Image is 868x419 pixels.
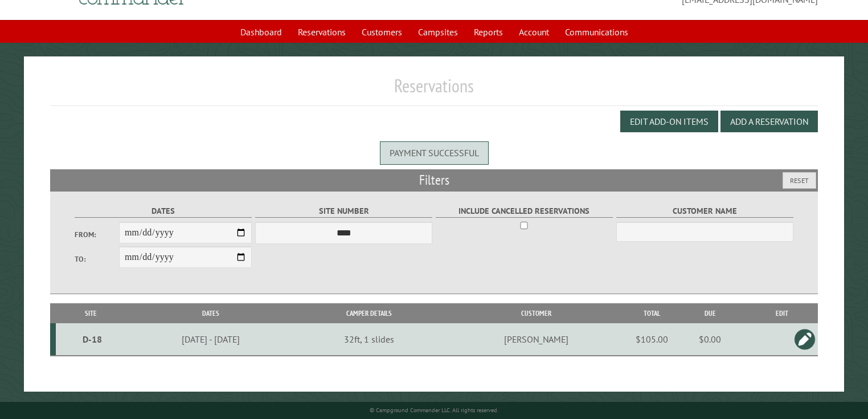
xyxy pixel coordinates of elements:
[467,21,510,43] a: Reports
[291,21,353,43] a: Reservations
[443,323,629,356] td: [PERSON_NAME]
[75,229,119,240] label: From:
[60,333,125,345] div: D-18
[296,303,443,323] th: Camper Details
[783,172,816,189] button: Reset
[255,205,432,218] label: Site Number
[75,254,119,265] label: To:
[296,323,443,356] td: 32ft, 1 slides
[56,303,126,323] th: Site
[234,21,289,43] a: Dashboard
[443,303,629,323] th: Customer
[512,21,556,43] a: Account
[616,205,793,218] label: Customer Name
[629,303,675,323] th: Total
[50,169,818,191] h2: Filters
[629,323,675,356] td: $105.00
[50,75,818,106] h1: Reservations
[128,333,294,345] div: [DATE] - [DATE]
[355,21,409,43] a: Customers
[675,323,746,356] td: $0.00
[380,141,489,164] div: Payment successful
[620,111,718,132] button: Edit Add-on Items
[126,303,296,323] th: Dates
[675,303,746,323] th: Due
[75,205,252,218] label: Dates
[720,111,818,132] button: Add a Reservation
[746,303,818,323] th: Edit
[370,406,498,414] small: © Campground Commander LLC. All rights reserved.
[558,21,635,43] a: Communications
[436,205,613,218] label: Include Cancelled Reservations
[411,21,465,43] a: Campsites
